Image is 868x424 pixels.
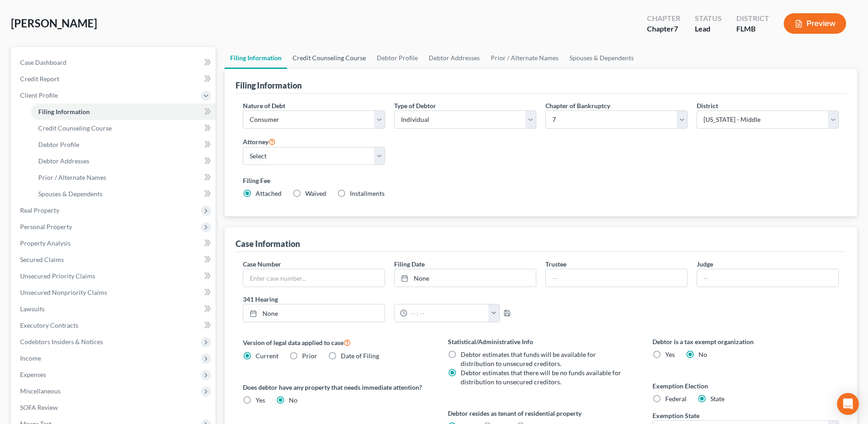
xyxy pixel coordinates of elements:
span: Real Property [20,206,59,214]
span: Debtor Profile [38,141,79,148]
div: Lead [695,24,722,34]
span: Prior / Alternate Names [38,173,106,181]
a: Filing Information [31,104,216,120]
a: Filing Information [225,47,287,69]
label: Exemption State [652,411,699,420]
span: Credit Counseling Course [38,124,112,132]
div: FLMB [736,24,769,34]
span: Attached [256,189,282,197]
label: District [697,101,718,110]
a: Prior / Alternate Names [31,169,216,186]
span: SOFA Review [20,403,58,411]
div: Chapter [647,24,680,34]
span: Debtor estimates that funds will be available for distribution to unsecured creditors. [461,351,596,367]
div: Chapter [647,13,680,24]
label: 341 Hearing [238,294,541,304]
a: Credit Counseling Course [287,47,371,69]
label: Debtor is a tax exempt organization [652,337,839,346]
a: SOFA Review [13,399,216,416]
label: Exemption Election [652,381,839,391]
span: Current [256,352,278,360]
a: Debtor Addresses [31,153,216,169]
label: Chapter of Bankruptcy [545,101,610,110]
div: District [736,13,769,24]
a: Credit Counseling Course [31,120,216,136]
span: Yes [256,396,265,404]
span: Lawsuits [20,305,45,313]
span: Credit Report [20,75,59,83]
span: Prior [302,352,317,360]
a: Debtor Profile [31,136,216,153]
a: Spouses & Dependents [31,186,216,202]
a: Debtor Profile [371,47,423,69]
span: Waived [305,189,326,197]
a: None [395,269,536,287]
a: Property Analysis [13,235,216,251]
a: Unsecured Priority Claims [13,268,216,284]
div: Case Information [236,238,300,249]
span: No [289,396,298,404]
span: Property Analysis [20,239,71,247]
input: -- [546,269,687,287]
input: Enter case number... [243,269,385,287]
span: Executory Contracts [20,321,78,329]
div: Open Intercom Messenger [837,393,859,415]
button: Preview [784,13,846,34]
span: Codebtors Insiders & Notices [20,338,103,345]
span: Yes [665,351,675,358]
a: Executory Contracts [13,317,216,334]
a: Credit Report [13,71,216,87]
a: Unsecured Nonpriority Claims [13,284,216,301]
label: Statistical/Administrative Info [448,337,634,346]
span: Filing Information [38,108,90,115]
span: Federal [665,395,687,403]
a: Lawsuits [13,301,216,317]
span: Miscellaneous [20,387,61,395]
span: Unsecured Nonpriority Claims [20,288,107,296]
div: Filing Information [236,80,302,91]
a: Prior / Alternate Names [485,47,564,69]
a: Secured Claims [13,251,216,268]
div: Status [695,13,722,24]
span: Secured Claims [20,256,64,263]
span: Expenses [20,371,46,378]
label: Attorney [243,136,276,147]
input: -- [697,269,838,287]
label: Does debtor have any property that needs immediate attention? [243,382,429,392]
label: Version of legal data applied to case [243,337,429,348]
span: Debtor Addresses [38,157,89,165]
a: None [243,304,385,322]
label: Debtor resides as tenant of residential property [448,408,634,418]
span: Unsecured Priority Claims [20,272,95,280]
label: Filing Date [394,259,425,269]
label: Filing Fee [243,176,839,185]
label: Nature of Debt [243,101,285,110]
span: Spouses & Dependents [38,190,103,198]
label: Trustee [545,259,566,269]
label: Type of Debtor [394,101,436,110]
a: Case Dashboard [13,54,216,71]
span: State [710,395,724,403]
span: [PERSON_NAME] [11,16,97,30]
span: Debtor estimates that there will be no funds available for distribution to unsecured creditors. [461,369,621,386]
a: Spouses & Dependents [564,47,639,69]
label: Judge [697,259,713,269]
span: 7 [674,24,678,33]
span: No [699,351,707,358]
span: Income [20,354,41,362]
span: Date of Filing [341,352,379,360]
input: -- : -- [407,304,489,322]
label: Case Number [243,259,281,269]
span: Personal Property [20,223,72,230]
span: Installments [350,189,385,197]
span: Client Profile [20,91,58,99]
span: Case Dashboard [20,58,67,66]
a: Debtor Addresses [423,47,485,69]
